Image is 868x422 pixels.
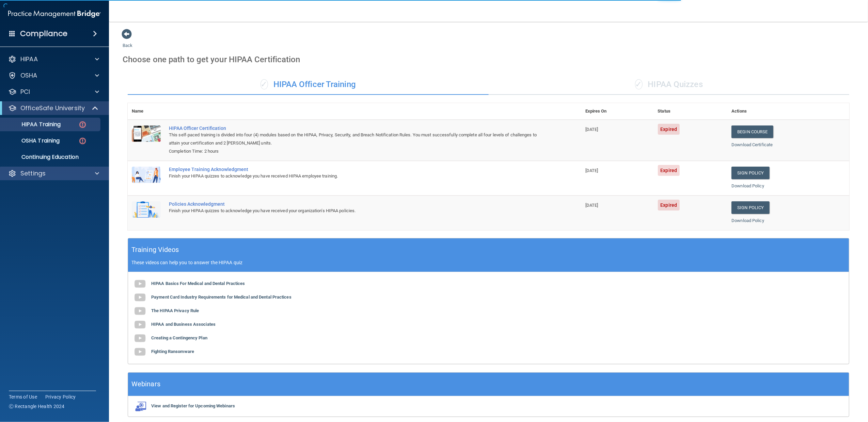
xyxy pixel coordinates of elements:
span: ✓ [635,79,643,89]
span: Expired [658,200,680,210]
div: Finish your HIPAA quizzes to acknowledge you have received HIPAA employee training. [169,172,547,180]
b: Payment Card Industry Requirements for Medical and Dental Practices [151,294,291,300]
img: gray_youtube_icon.38fcd6cc.png [133,332,147,345]
p: OSHA Training [4,137,60,144]
a: Sign Policy [731,167,769,179]
div: HIPAA Officer Training [128,74,489,95]
a: Terms of Use [9,393,37,400]
a: Privacy Policy [45,393,76,400]
a: OfficeSafe University [8,104,99,112]
a: Begin Course [731,125,773,138]
span: [DATE] [585,127,598,132]
p: PCI [20,88,30,96]
a: Settings [8,169,99,178]
b: View and Register for Upcoming Webinars [151,403,235,408]
a: HIPAA Officer Certification [169,125,547,131]
span: Expired [658,124,680,135]
a: Back [123,35,132,48]
h5: Webinars [131,378,160,390]
img: gray_youtube_icon.38fcd6cc.png [133,345,147,359]
img: PMB logo [8,7,101,21]
p: Settings [20,169,46,178]
a: Download Certificate [731,142,773,147]
th: Status [654,103,728,120]
div: HIPAA Quizzes [489,74,850,95]
b: Creating a Contingency Plan [151,335,207,340]
th: Name [128,103,165,120]
th: Expires On [581,103,654,120]
a: Sign Policy [731,201,769,214]
a: HIPAA [8,55,99,63]
img: danger-circle.6113f641.png [78,137,87,145]
span: [DATE] [585,203,598,208]
b: HIPAA Basics For Medical and Dental Practices [151,281,245,286]
b: HIPAA and Business Associates [151,322,216,327]
a: PCI [8,88,99,96]
b: Fighting Ransomware [151,349,194,354]
th: Actions [727,103,849,120]
span: ✓ [261,79,268,89]
img: gray_youtube_icon.38fcd6cc.png [133,318,147,332]
div: Employee Training Acknowledgment [169,167,547,172]
p: These videos can help you to answer the HIPAA quiz [131,260,846,265]
span: Expired [658,165,680,176]
div: Choose one path to get your HIPAA Certification [123,50,854,69]
p: HIPAA Training [4,121,61,128]
img: webinarIcon.c7ebbf15.png [133,401,147,411]
div: Policies Acknowledgment [169,201,547,207]
img: gray_youtube_icon.38fcd6cc.png [133,277,147,291]
p: Continuing Education [4,154,97,161]
img: gray_youtube_icon.38fcd6cc.png [133,304,147,318]
img: danger-circle.6113f641.png [78,120,87,129]
p: OSHA [20,71,37,80]
a: Download Policy [731,183,764,188]
a: Download Policy [731,218,764,223]
div: Finish your HIPAA quizzes to acknowledge you have received your organization’s HIPAA policies. [169,207,547,215]
p: OfficeSafe University [20,104,85,112]
span: [DATE] [585,168,598,173]
div: Completion Time: 2 hours [169,147,547,155]
h4: Compliance [20,29,67,38]
p: HIPAA [20,55,38,63]
span: Ⓒ Rectangle Health 2024 [9,403,65,410]
div: This self-paced training is divided into four (4) modules based on the HIPAA, Privacy, Security, ... [169,131,547,147]
img: gray_youtube_icon.38fcd6cc.png [133,291,147,304]
b: The HIPAA Privacy Rule [151,308,199,313]
a: OSHA [8,71,99,80]
h5: Training Videos [131,244,179,256]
